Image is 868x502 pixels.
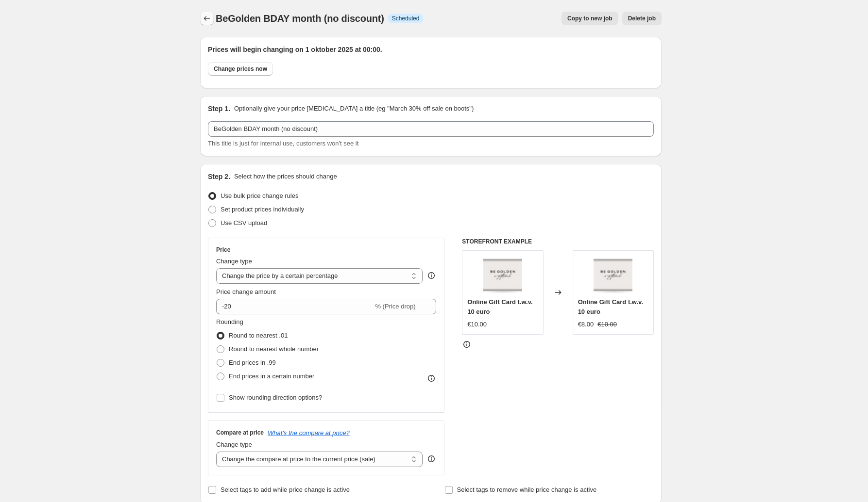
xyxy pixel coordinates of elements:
p: Select how the prices should change [234,172,337,181]
span: Scheduled [392,15,420,22]
span: Show rounding direction options? [229,394,322,401]
div: help [426,454,436,464]
span: % (Price drop) [375,303,415,310]
span: Round to nearest .01 [229,332,288,339]
h3: Compare at price [216,429,264,437]
span: This title is just for internal use, customers won't see it [208,140,358,147]
button: Price change jobs [200,12,214,25]
img: Zonder_titel_85.6_x_53.98_mm_1_80x.png [483,256,522,294]
input: -15 [216,299,373,314]
div: €8.00 [578,320,594,329]
span: Change type [216,258,252,265]
span: End prices in .99 [229,359,276,366]
h2: Step 2. [208,172,230,181]
span: BeGolden BDAY month (no discount) [216,13,384,24]
h2: Prices will begin changing on 1 oktober 2025 at 00:00. [208,45,654,54]
strike: €10.00 [597,320,617,329]
span: Change type [216,441,252,448]
div: help [426,271,436,280]
img: Zonder_titel_85.6_x_53.98_mm_1_80x.png [594,256,632,294]
span: Use bulk price change rules [221,192,298,199]
button: Delete job [622,12,662,25]
div: €10.00 [467,320,487,329]
h6: STOREFRONT EXAMPLE [462,238,654,245]
span: Round to nearest whole number [229,345,319,353]
span: Select tags to add while price change is active [221,486,350,493]
span: Online Gift Card t.w.v. 10 euro [467,298,532,315]
span: Online Gift Card t.w.v. 10 euro [578,298,643,315]
span: Rounding [216,318,243,325]
button: What's the compare at price? [268,429,350,437]
h2: Step 1. [208,104,230,113]
p: Optionally give your price [MEDICAL_DATA] a title (eg "March 30% off sale on boots") [234,104,474,113]
span: Change prices now [214,65,267,73]
span: End prices in a certain number [229,372,314,380]
span: Price change amount [216,288,276,295]
span: Select tags to remove while price change is active [457,486,597,493]
button: Copy to new job [562,12,618,25]
input: 30% off holiday sale [208,121,654,137]
span: Delete job [628,15,656,22]
button: Change prices now [208,62,273,76]
span: Copy to new job [567,15,613,22]
h3: Price [216,246,230,254]
span: Set product prices individually [221,206,304,213]
span: Use CSV upload [221,219,267,227]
